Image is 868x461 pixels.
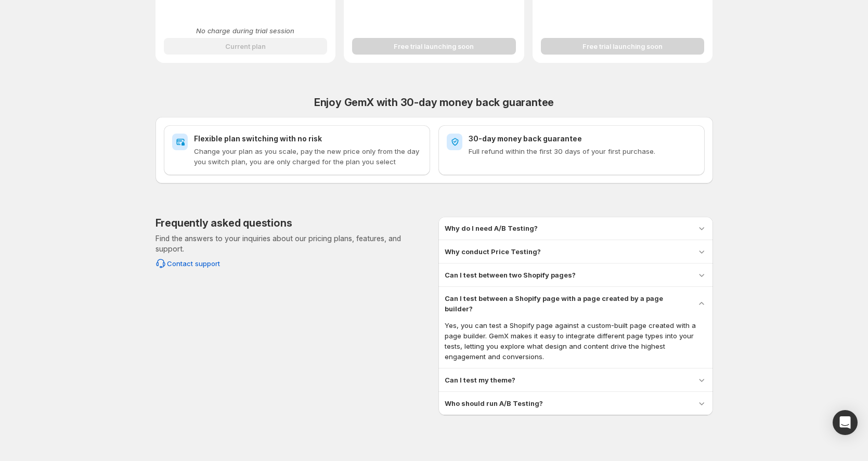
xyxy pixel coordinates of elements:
span: Contact support [167,258,220,269]
button: Contact support [149,255,226,272]
h3: Can I test my theme? [445,375,515,385]
p: Find the answers to your inquiries about our pricing plans, features, and support. [156,233,430,254]
p: No charge during trial session [164,25,328,36]
p: Yes, you can test a Shopify page against a custom-built page created with a page builder. GemX ma... [445,320,696,362]
h3: Who should run A/B Testing? [445,398,543,409]
h3: Can I test between two Shopify pages? [445,270,576,280]
h3: Why do I need A/B Testing? [445,223,538,233]
p: Change your plan as you scale, pay the new price only from the day you switch plan, you are only ... [194,146,422,167]
div: Open Intercom Messenger [833,410,858,435]
h2: Flexible plan switching with no risk [194,134,422,144]
h2: 30-day money back guarantee [469,134,696,144]
h2: Frequently asked questions [156,217,292,229]
h2: Enjoy GemX with 30-day money back guarantee [156,96,713,109]
p: Full refund within the first 30 days of your first purchase. [469,146,696,156]
h3: Can I test between a Shopify page with a page created by a page builder? [445,293,688,314]
h3: Why conduct Price Testing? [445,246,541,257]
